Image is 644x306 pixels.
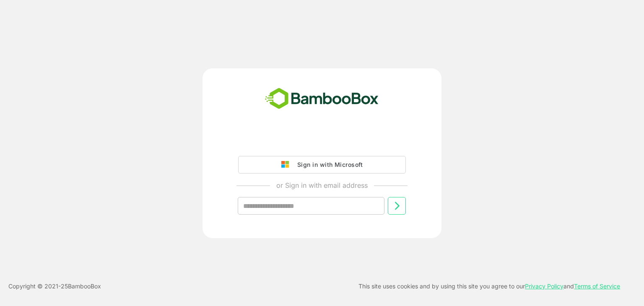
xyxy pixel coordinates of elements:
[281,161,293,169] img: google
[574,283,620,290] a: Terms of Service
[293,159,363,170] div: Sign in with Microsoft
[8,281,101,291] p: Copyright © 2021- 25 BambooBox
[238,156,406,174] button: Sign in with Microsoft
[525,283,563,290] a: Privacy Policy
[358,281,620,291] p: This site uses cookies and by using this site you agree to our and
[276,180,368,190] p: or Sign in with email address
[260,85,383,113] img: bamboobox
